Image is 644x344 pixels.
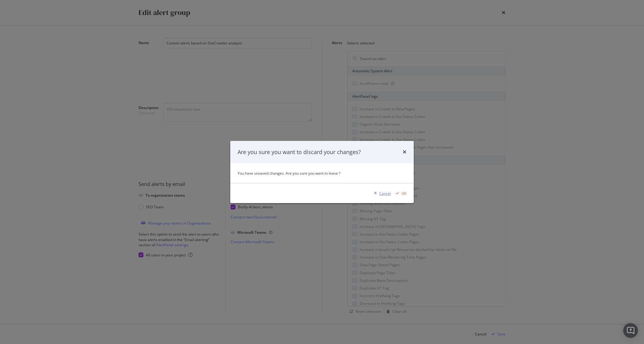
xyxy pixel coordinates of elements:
button: Cancel [372,188,391,198]
div: Are you sure you want to discard your changes? [238,148,361,156]
div: You have unsaved changes. Are you sure you want to leave ? [238,171,406,176]
div: modal [230,141,414,203]
div: Cancel [379,191,391,196]
div: OK [402,191,406,196]
div: Open Intercom Messenger [623,323,638,338]
div: times [403,148,406,156]
button: OK [393,188,406,198]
